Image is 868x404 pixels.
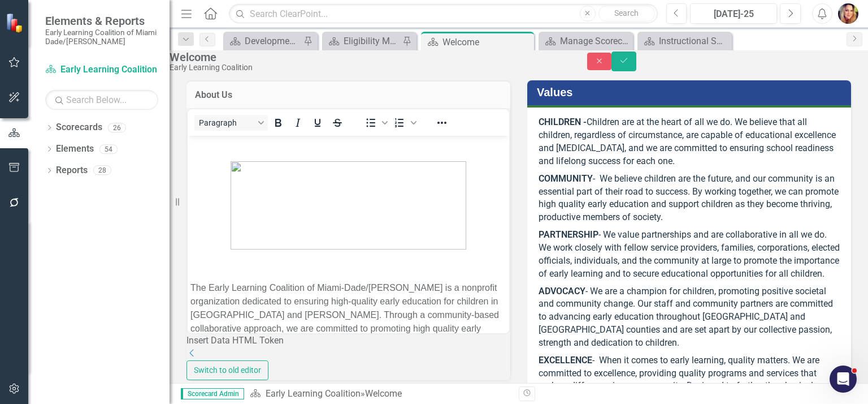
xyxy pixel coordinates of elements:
img: ClearPoint Strategy [6,12,25,32]
div: Developmental Screening Program [245,34,301,48]
span: The Early Learning Coalition of Miami-Dade/[PERSON_NAME] is a nonprofit organization dedicated to... [3,147,311,225]
strong: COMMUNITY [539,173,593,184]
div: Insert Data HTML Token [186,334,510,347]
iframe: Rich Text Area [188,136,509,333]
button: Search [598,6,655,22]
strong: PARTNERSHIP [539,229,598,240]
a: Elements [56,143,94,156]
div: Welcome [365,388,402,399]
iframe: Intercom live chat [830,366,857,393]
a: Instructional Support Services Dashboard [640,34,729,48]
button: [DATE]-25 [690,3,777,24]
span: Elements & Reports [45,14,158,28]
h3: Values [537,86,845,98]
div: Numbered list [390,115,418,131]
a: Early Learning Coalition [266,388,361,399]
a: Manage Scorecards [541,34,630,48]
button: Italic [288,115,307,131]
a: Reports [56,164,88,177]
a: Early Learning Coalition [45,63,158,76]
div: 28 [93,166,111,175]
div: » [250,388,510,401]
button: Switch to old editor [186,360,268,380]
span: Scorecard Admin [181,388,244,399]
div: Welcome [170,51,565,63]
p: Children are at the heart of all we do. We believe that all children, regardless of circumstance,... [539,116,840,170]
p: - We value partnerships and are collaborative in all we do. We work closely with fellow service p... [539,226,840,282]
p: - We believe children are the future, and our community is an essential part of their road to suc... [539,170,840,226]
button: Reveal or hide additional toolbar items [432,115,452,131]
button: Bold [268,115,288,131]
button: Strikethrough [328,115,347,131]
input: Search ClearPoint... [229,4,657,24]
a: Scorecards [56,121,102,134]
strong: ADVOCACY [539,286,585,296]
img: Laurie Dunn [838,3,858,24]
button: Block Paragraph [194,115,268,131]
div: Welcome [442,35,531,49]
p: - We are a champion for children, promoting positive societal and community change. Our staff and... [539,283,840,352]
div: 54 [99,144,118,154]
strong: EXCELLENCE [539,355,592,366]
div: Eligibility Monroe Dashboard [344,34,400,48]
small: Early Learning Coalition of Miami Dade/[PERSON_NAME] [45,28,158,46]
div: Instructional Support Services Dashboard [659,34,729,48]
span: Search [614,8,639,18]
input: Search Below... [45,90,158,110]
a: Developmental Screening Program [226,34,301,48]
button: Underline [308,115,327,131]
div: 26 [108,123,126,132]
strong: CHILDREN - [539,117,587,127]
a: Eligibility Monroe Dashboard [325,34,400,48]
span: Paragraph [199,118,254,127]
h3: About Us [195,90,502,100]
div: Early Learning Coalition [170,63,565,72]
div: Manage Scorecards [560,34,630,48]
div: [DATE]-25 [694,7,773,21]
div: Bullet list [361,115,389,131]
